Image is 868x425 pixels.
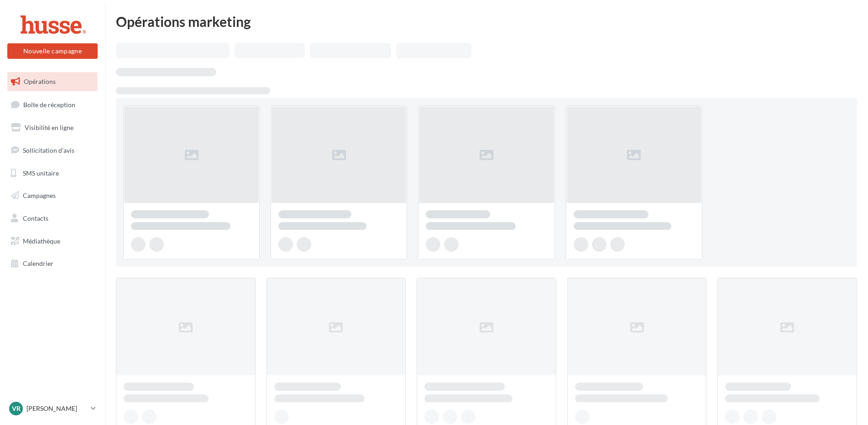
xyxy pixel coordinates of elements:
span: Calendrier [23,259,53,267]
a: Contacts [5,209,99,228]
span: Sollicitation d'avis [23,146,74,154]
a: Opérations [5,72,99,91]
span: Contacts [23,214,48,222]
span: Médiathèque [23,237,60,245]
span: SMS unitaire [23,169,59,176]
span: Visibilité en ligne [25,124,73,131]
a: Calendrier [5,254,99,273]
span: Campagnes [23,192,56,199]
a: Boîte de réception [5,95,99,114]
span: Boîte de réception [23,100,75,108]
a: SMS unitaire [5,164,99,183]
div: Opérations marketing [116,15,857,28]
span: Opérations [24,78,56,85]
a: Visibilité en ligne [5,118,99,137]
a: Vr [PERSON_NAME] [7,400,98,417]
span: Vr [12,404,21,413]
button: Nouvelle campagne [7,43,98,59]
a: Sollicitation d'avis [5,141,99,160]
a: Campagnes [5,186,99,205]
a: Médiathèque [5,232,99,251]
p: [PERSON_NAME] [26,404,87,413]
